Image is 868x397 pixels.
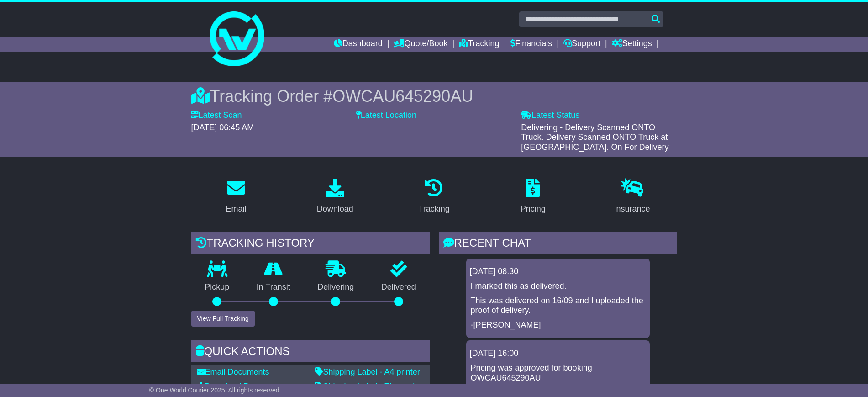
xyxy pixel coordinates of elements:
[521,123,668,152] span: Delivering - Delivery Scanned ONTO Truck. Delivery Scanned ONTO Truck at [GEOGRAPHIC_DATA]. On Fo...
[226,203,246,215] div: Email
[220,175,252,218] a: Email
[439,232,677,257] div: RECENT CHAT
[471,320,645,330] p: -[PERSON_NAME]
[471,296,645,316] p: This was delivered on 16/09 and I uploaded the proof of delivery.
[197,367,269,376] a: Email Documents
[612,37,652,52] a: Settings
[243,282,304,292] p: In Transit
[412,175,455,218] a: Tracking
[311,175,359,218] a: Download
[521,203,546,215] div: Pricing
[191,111,242,121] label: Latest Scan
[191,340,430,365] div: Quick Actions
[191,123,254,132] span: [DATE] 06:45 AM
[515,175,552,218] a: Pricing
[470,267,646,277] div: [DATE] 08:30
[304,282,368,292] p: Delivering
[149,386,281,394] span: © One World Courier 2025. All rights reserved.
[521,111,579,121] label: Latest Status
[332,87,473,106] span: OWCAU645290AU
[317,203,353,215] div: Download
[563,37,600,52] a: Support
[191,282,243,292] p: Pickup
[356,111,416,121] label: Latest Location
[459,37,499,52] a: Tracking
[471,281,645,291] p: I marked this as delivered.
[608,175,656,218] a: Insurance
[471,363,645,383] p: Pricing was approved for booking OWCAU645290AU.
[368,282,430,292] p: Delivered
[510,37,552,52] a: Financials
[191,311,255,327] button: View Full Tracking
[470,349,646,359] div: [DATE] 16:00
[334,37,383,52] a: Dashboard
[191,86,677,106] div: Tracking Order #
[418,203,449,215] div: Tracking
[394,37,447,52] a: Quote/Book
[197,382,285,391] a: Download Documents
[315,367,420,376] a: Shipping Label - A4 printer
[614,203,650,215] div: Insurance
[191,232,430,257] div: Tracking history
